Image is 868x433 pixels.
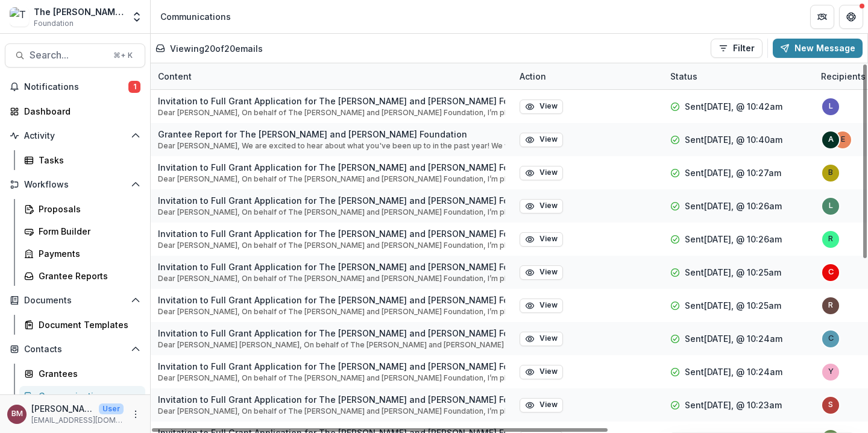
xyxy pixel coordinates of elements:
p: Invitation to Full Grant Application for The [PERSON_NAME] and [PERSON_NAME] Foundation [158,360,505,373]
p: Invitation to Full Grant Application for The [PERSON_NAME] and [PERSON_NAME] Foundation [158,393,505,406]
p: Dear [PERSON_NAME], We are excited to hear about what you've been up to in the past year! We woul... [158,141,505,151]
div: Grantees [39,367,136,380]
div: Proposals [39,203,136,215]
div: lucyjfey@gmail.com [829,103,833,110]
button: Open Activity [5,126,145,145]
div: aharshfield@calrest.org [828,136,834,144]
div: ysimone@newearthlife.org [828,368,834,376]
div: rbartlett@bresee.org [828,302,833,309]
a: Tasks [19,150,145,170]
div: chloe@readytosuceedla.org [828,268,834,276]
div: Document Templates [39,318,136,331]
p: [EMAIL_ADDRESS][DOMAIN_NAME] [31,415,124,426]
p: Grantee Report for The [PERSON_NAME] and [PERSON_NAME] Foundation [158,128,505,141]
p: Sent [DATE], @ 10:23am [685,399,782,411]
div: Action [512,63,663,89]
div: leah@twobitcircus.org [829,202,833,210]
div: Status [663,63,814,89]
p: Invitation to Full Grant Application for The [PERSON_NAME] and [PERSON_NAME] Foundation [158,194,505,207]
div: Payments [39,247,136,260]
p: Sent [DATE], @ 10:26am [685,233,782,245]
span: Contacts [24,344,126,355]
span: Activity [24,131,126,141]
p: Invitation to Full Grant Application for The [PERSON_NAME] and [PERSON_NAME] Foundation [158,327,505,340]
p: Invitation to Full Grant Application for The [PERSON_NAME] and [PERSON_NAME] Foundation [158,294,505,306]
p: Sent [DATE], @ 10:26am [685,200,782,212]
div: Communications [39,390,136,402]
div: rverdolino@seedfoundation.com [828,235,833,243]
span: Foundation [34,18,74,29]
button: View [520,332,563,346]
div: The [PERSON_NAME] and [PERSON_NAME] Foundation [34,5,124,18]
button: View [520,133,563,147]
p: Sent [DATE], @ 10:40am [685,133,782,146]
button: Search... [5,43,145,68]
p: Dear [PERSON_NAME] [PERSON_NAME], On behalf of The [PERSON_NAME] and [PERSON_NAME] Foundation, I’... [158,340,505,350]
a: Proposals [19,199,145,219]
span: Notifications [24,82,128,92]
button: View [520,299,563,313]
p: Viewing 20 of 20 emails [170,42,263,55]
button: View [520,166,563,180]
div: cmariscalpasten@paralosninos.org [828,335,834,343]
button: View [520,265,563,280]
p: Sent [DATE], @ 10:24am [685,332,782,345]
button: View [520,398,563,412]
span: Documents [24,296,126,306]
button: More [128,407,143,422]
p: Sent [DATE], @ 10:27am [685,166,781,179]
p: Sent [DATE], @ 10:25am [685,299,781,312]
nav: breadcrumb [156,8,236,25]
button: Get Help [839,5,863,29]
button: Open Contacts [5,340,145,359]
a: Payments [19,244,145,264]
a: Grantees [19,364,145,384]
div: Grantee Reports [39,270,136,282]
button: New Message [773,39,863,58]
p: Dear [PERSON_NAME], On behalf of The [PERSON_NAME] and [PERSON_NAME] Foundation, I’m pleased to i... [158,373,505,384]
a: Communications [19,386,145,406]
button: Partners [810,5,834,29]
p: Dear [PERSON_NAME], On behalf of The [PERSON_NAME] and [PERSON_NAME] Foundation, I’m pleased to i... [158,273,505,284]
p: Dear [PERSON_NAME], On behalf of The [PERSON_NAME] and [PERSON_NAME] Foundation, I’m pleased to i... [158,174,505,185]
div: ⌘ + K [111,49,135,62]
div: Communications [160,10,231,23]
div: Content [151,63,512,89]
p: Dear [PERSON_NAME], On behalf of The [PERSON_NAME] and [PERSON_NAME] Foundation, I’m pleased to i... [158,207,505,218]
p: Dear [PERSON_NAME], On behalf of The [PERSON_NAME] and [PERSON_NAME] Foundation, I’m pleased to i... [158,107,505,118]
p: [PERSON_NAME] [31,402,94,415]
a: Form Builder [19,221,145,241]
a: Grantee Reports [19,266,145,286]
div: Form Builder [39,225,136,238]
p: User [99,403,124,414]
p: Invitation to Full Grant Application for The [PERSON_NAME] and [PERSON_NAME] Foundation [158,261,505,273]
img: The Carol and James Collins Foundation [10,7,29,27]
button: Open Workflows [5,175,145,194]
span: Workflows [24,180,126,190]
div: emascho@calrest.org [841,136,845,144]
a: Document Templates [19,315,145,335]
button: Open Documents [5,291,145,310]
div: Tasks [39,154,136,166]
div: Bethanie Milteer [11,410,23,418]
div: Action [512,70,553,83]
div: sim@arts.lacounty.gov [828,401,833,409]
p: Sent [DATE], @ 10:42am [685,100,782,113]
button: View [520,232,563,247]
button: View [520,100,563,114]
p: Dear [PERSON_NAME], On behalf of The [PERSON_NAME] and [PERSON_NAME] Foundation, I’m pleased to i... [158,240,505,251]
a: Dashboard [5,101,145,121]
button: Open entity switcher [128,5,145,29]
p: Invitation to Full Grant Application for The [PERSON_NAME] and [PERSON_NAME] Foundation [158,95,505,107]
p: Invitation to Full Grant Application for The [PERSON_NAME] and [PERSON_NAME] Foundation [158,161,505,174]
button: Notifications1 [5,77,145,96]
span: 1 [128,81,140,93]
span: Search... [30,49,106,61]
p: Sent [DATE], @ 10:25am [685,266,781,279]
p: Dear [PERSON_NAME], On behalf of The [PERSON_NAME] and [PERSON_NAME] Foundation, I’m pleased to i... [158,406,505,417]
p: Invitation to Full Grant Application for The [PERSON_NAME] and [PERSON_NAME] Foundation [158,227,505,240]
p: Sent [DATE], @ 10:24am [685,365,782,378]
